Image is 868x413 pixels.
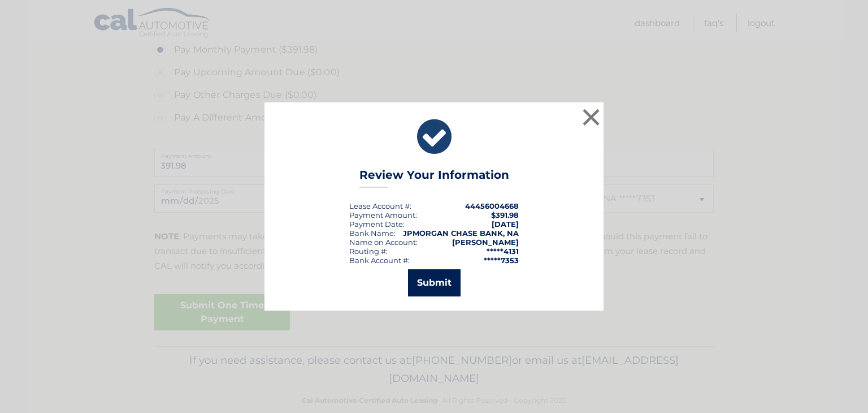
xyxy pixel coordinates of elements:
[492,220,519,229] span: [DATE]
[408,269,461,296] button: Submit
[349,247,388,256] div: Routing #:
[349,220,403,229] span: Payment Date
[465,201,519,210] strong: 44456004668
[349,220,405,229] div: :
[349,256,410,265] div: Bank Account #:
[359,168,509,188] h3: Review Your Information
[349,238,418,247] div: Name on Account:
[452,238,519,247] strong: [PERSON_NAME]
[403,229,519,238] strong: JPMORGAN CHASE BANK, NA
[349,201,411,210] div: Lease Account #:
[349,229,396,238] div: Bank Name:
[580,106,602,128] button: ×
[491,210,519,220] span: $391.98
[349,210,417,220] div: Payment Amount:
